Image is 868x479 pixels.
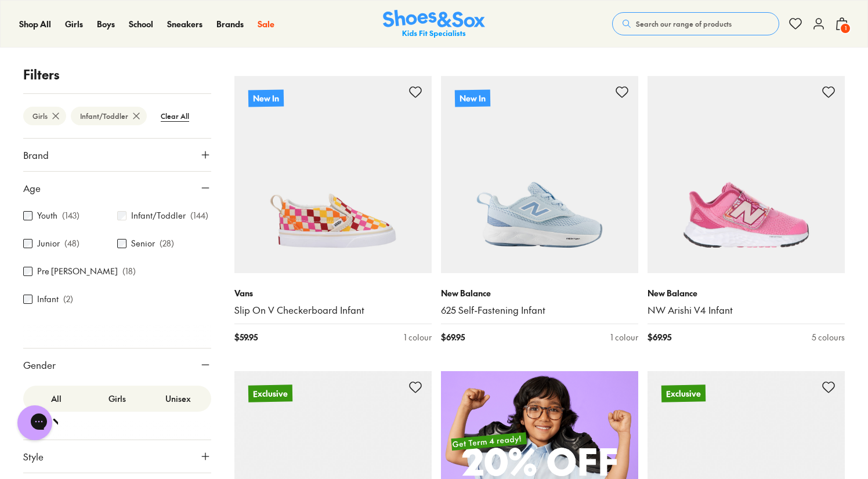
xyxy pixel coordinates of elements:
span: School [129,18,153,30]
label: All [26,388,86,409]
p: New Balance [648,287,845,299]
span: $ 59.95 [234,331,258,343]
div: 1 colour [404,331,432,343]
span: Sale [258,18,274,30]
div: 1 colour [610,331,638,343]
button: 1 [835,11,849,37]
span: Gender [23,358,56,372]
p: Vans [234,287,432,299]
label: Infant/Toddler [131,210,186,222]
label: Pre [PERSON_NAME] [37,266,118,278]
btn: Infant/Toddler [71,107,147,125]
span: $ 69.95 [648,331,671,343]
label: Unisex [148,388,209,409]
span: Boys [97,18,115,30]
a: Shoes & Sox [383,10,485,38]
label: Senior [131,238,155,250]
p: ( 18 ) [122,266,136,278]
span: 1 [840,23,851,34]
a: 625 Self-Fastening Infant [441,304,638,317]
span: Search our range of products [636,19,732,29]
a: New In [441,76,638,273]
span: Brand [23,148,49,162]
span: $ 69.95 [441,331,465,343]
btn: Girls [23,107,66,125]
btn: Clear All [151,106,198,126]
p: ( 28 ) [160,238,174,250]
p: Exclusive [661,385,706,402]
a: Sneakers [167,18,202,30]
button: Brand [23,139,211,171]
span: Age [23,181,41,195]
a: Brands [216,18,244,30]
span: Girls [65,18,83,30]
a: New In [234,76,432,273]
p: ( 48 ) [64,238,79,250]
button: Search our range of products [612,12,779,35]
p: ( 143 ) [62,210,79,222]
p: New Balance [441,287,638,299]
iframe: Gorgias live chat messenger [12,401,58,444]
label: Infant [37,293,59,306]
p: ( 2 ) [63,293,73,306]
p: Exclusive [248,385,292,402]
a: Girls [65,18,83,30]
img: SNS_Logo_Responsive.svg [383,10,485,38]
span: Shop All [19,18,51,30]
p: New In [455,90,490,107]
span: Sneakers [167,18,202,30]
label: Junior [37,238,60,250]
div: 5 colours [812,331,845,343]
span: Style [23,449,44,463]
a: Slip On V Checkerboard Infant [234,304,432,317]
a: School [129,18,153,30]
label: Youth [37,210,57,222]
p: New In [248,90,284,107]
a: NW Arishi V4 Infant [648,304,845,317]
p: ( 144 ) [190,210,208,222]
button: Age [23,172,211,204]
button: Style [23,440,211,473]
span: Brands [216,18,244,30]
label: Girls [86,388,147,409]
a: Boys [97,18,115,30]
a: Shop All [19,18,51,30]
button: Gender [23,349,211,381]
p: Filters [23,65,211,84]
a: Sale [258,18,274,30]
